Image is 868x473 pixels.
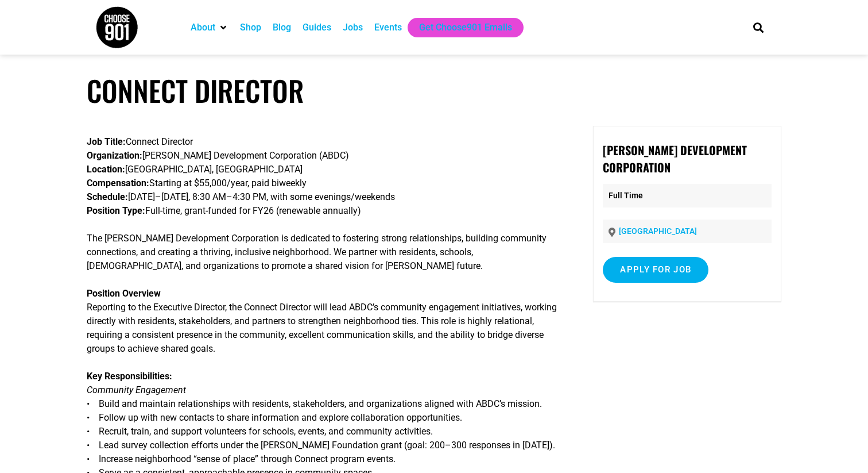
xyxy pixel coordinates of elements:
a: Jobs [343,21,363,34]
a: Events [374,21,402,34]
strong: Compensation: [87,178,149,189]
strong: Position Overview [87,288,161,299]
p: The [PERSON_NAME] Development Corporation is dedicated to fostering strong relationships, buildin... [87,232,559,273]
em: Community Engagement [87,384,186,395]
strong: [PERSON_NAME] Development Corporation [603,141,747,176]
div: About [185,18,234,37]
strong: Job Title: [87,136,126,147]
p: Connect Director [PERSON_NAME] Development Corporation (ABDC) [GEOGRAPHIC_DATA], [GEOGRAPHIC_DATA... [87,135,559,218]
div: Search [749,18,768,37]
h1: Connect Director [87,74,781,107]
strong: Key Responsibilities: [87,371,172,382]
input: Apply for job [603,257,708,283]
nav: Main nav [185,18,734,37]
strong: Schedule: [87,191,128,202]
a: Get Choose901 Emails [419,21,512,34]
a: About [191,21,215,34]
strong: Position Type: [87,205,145,216]
p: Reporting to the Executive Director, the Connect Director will lead ABDC’s community engagement i... [87,287,559,356]
a: Shop [240,21,261,34]
p: Full Time [603,184,771,207]
a: Blog [273,21,291,34]
a: [GEOGRAPHIC_DATA] [619,226,697,236]
strong: Location: [87,164,125,175]
strong: Organization: [87,150,142,161]
a: Guides [303,21,331,34]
